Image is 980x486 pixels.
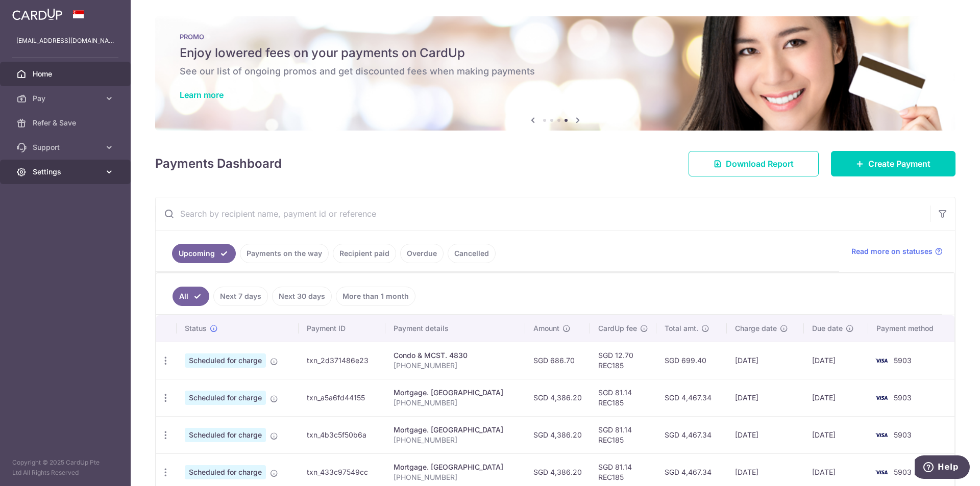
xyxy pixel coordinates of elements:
span: Scheduled for charge [185,465,266,479]
span: 5903 [894,356,912,365]
td: SGD 4,467.34 [656,416,727,453]
span: Settings [33,167,100,177]
a: Learn more [180,90,224,100]
td: [DATE] [804,342,869,379]
img: CardUp [12,8,62,20]
p: PROMO [180,33,931,41]
span: Status [185,323,207,334]
a: Overdue [400,244,444,263]
a: Read more on statuses [851,246,943,257]
td: [DATE] [804,416,869,453]
td: txn_a5a6fd44155 [299,379,385,416]
td: txn_4b3c5f50b6a [299,416,385,453]
span: Scheduled for charge [185,353,266,368]
td: SGD 699.40 [656,342,727,379]
h6: See our list of ongoing promos and get discounted fees when making payments [180,65,931,78]
td: SGD 81.14 REC185 [590,379,656,416]
img: Bank Card [871,466,892,478]
span: Charge date [735,323,777,334]
img: Bank Card [871,392,892,404]
td: SGD 4,386.20 [525,379,590,416]
a: Cancelled [448,244,496,263]
div: Mortgage. [GEOGRAPHIC_DATA] [394,388,517,398]
a: Next 30 days [272,287,332,306]
a: Upcoming [172,244,236,263]
td: SGD 4,386.20 [525,416,590,453]
div: Mortgage. [GEOGRAPHIC_DATA] [394,425,517,435]
div: Mortgage. [GEOGRAPHIC_DATA] [394,462,517,472]
iframe: Opens a widget where you can find more information [915,455,970,481]
img: Bank Card [871,354,892,367]
span: Pay [33,93,100,104]
span: Create Payment [868,158,930,170]
a: Payments on the way [240,244,329,263]
span: Due date [812,323,843,334]
p: [EMAIL_ADDRESS][DOMAIN_NAME] [16,36,114,46]
a: More than 1 month [336,287,415,306]
h5: Enjoy lowered fees on your payments on CardUp [180,45,931,61]
a: Next 7 days [213,287,268,306]
span: Total amt. [665,323,698,334]
img: Latest Promos banner [155,16,955,131]
td: SGD 12.70 REC185 [590,342,656,379]
th: Payment details [385,315,525,342]
span: CardUp fee [598,323,637,334]
span: Home [33,69,100,79]
input: Search by recipient name, payment id or reference [156,197,930,230]
span: Amount [533,323,559,334]
span: Support [33,142,100,152]
span: Download Report [726,158,794,170]
td: [DATE] [727,379,804,416]
span: 5903 [894,430,912,439]
td: txn_2d371486e23 [299,342,385,379]
td: [DATE] [804,379,869,416]
img: Bank Card [871,429,892,441]
span: Scheduled for charge [185,391,266,405]
a: Download Report [689,151,819,176]
a: Create Payment [831,151,955,176]
td: SGD 4,467.34 [656,379,727,416]
p: [PHONE_NUMBER] [394,398,517,408]
a: All [173,287,209,306]
p: [PHONE_NUMBER] [394,361,517,371]
td: SGD 81.14 REC185 [590,416,656,453]
p: [PHONE_NUMBER] [394,472,517,482]
span: Refer & Save [33,118,100,128]
a: Recipient paid [333,244,396,263]
span: 5903 [894,393,912,402]
div: Condo & MCST. 4830 [394,350,517,361]
span: Read more on statuses [851,246,933,257]
span: 5903 [894,468,912,476]
th: Payment ID [299,315,385,342]
p: [PHONE_NUMBER] [394,435,517,445]
span: Scheduled for charge [185,428,266,442]
td: [DATE] [727,342,804,379]
h4: Payments Dashboard [155,155,282,173]
td: SGD 686.70 [525,342,590,379]
th: Payment method [868,315,954,342]
td: [DATE] [727,416,804,453]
